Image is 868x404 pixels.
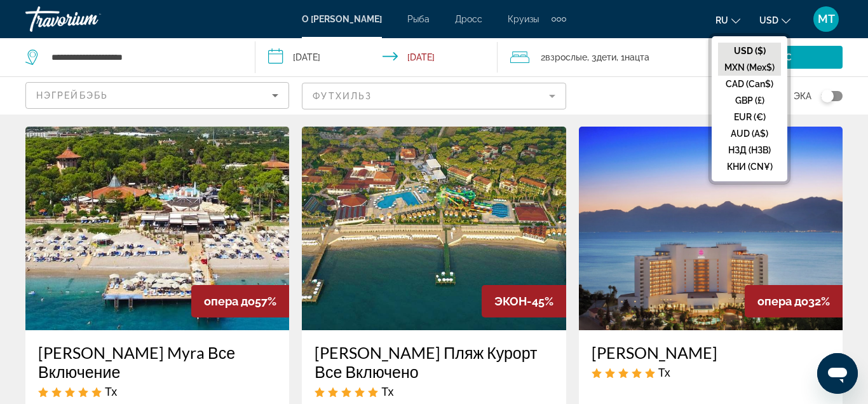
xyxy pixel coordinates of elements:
[718,43,781,59] button: USD ($)
[718,125,781,142] button: AUD (A$)
[759,11,790,29] button: Изменить валюту
[745,285,843,317] div: 32%
[494,295,553,308] span: ЭКОН-45%
[794,87,811,105] span: Эка
[625,52,649,62] span: Нацта
[302,82,566,110] button: Фильтр
[718,142,781,158] button: НЗД (НЗВ)
[810,6,843,32] button: Пользовательское меню
[718,76,781,92] button: CAD (Can$)
[381,384,393,398] span: Тх
[541,48,587,66] span: 2
[36,88,278,103] mat-select: Сортировать по
[105,384,117,398] span: Тх
[315,343,553,381] a: [PERSON_NAME] Пляж Курорт Все Включено
[25,127,289,330] img: Изображение отеля
[302,127,566,330] img: Изображение отеля
[204,295,255,308] span: опера до
[757,295,808,308] span: опера до
[545,52,587,62] span: Взрослые
[508,14,539,24] a: Круизы
[38,343,276,381] a: [PERSON_NAME] Myra Все Включение
[552,9,566,29] button: Дополнительные элементы навигации
[587,48,616,66] span: , 3
[715,11,740,29] button: Изменить язык
[255,38,498,76] button: Дата заезда: 12 июля 2026 г. Дата отъезда: 22 июля 2026 г.
[315,384,553,398] div: 5-звездочный отель
[658,365,670,379] span: Тх
[455,14,482,24] a: Дросс
[36,90,108,101] span: Нэгрейбэбь
[25,3,153,36] a: Травориум
[592,343,830,362] a: [PERSON_NAME]
[718,92,781,109] button: GBP (£)
[191,285,289,317] div: 57%
[407,14,430,24] a: Рыба
[579,127,843,330] img: Изображение отеля
[597,52,616,62] span: Дети
[718,109,781,125] button: EUR (€)
[498,38,728,76] button: Путешественники: 2 взрослых, 3 ребенка
[718,158,781,175] button: КНИ (CN¥)
[715,15,728,25] span: ru
[718,59,781,76] button: MXN (Mex$)
[817,353,858,394] iframe: Кнопка запуска окна обмена сообщениями
[592,365,830,379] div: 5-звездочный отель
[616,48,649,66] span: , 1
[302,14,382,24] a: О [PERSON_NAME]
[818,13,835,25] span: МТ
[811,90,843,102] button: Таггл карта
[759,15,778,25] span: USD
[38,384,276,398] div: 5-звездочный отель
